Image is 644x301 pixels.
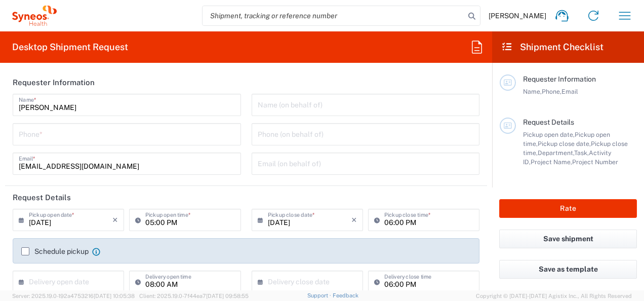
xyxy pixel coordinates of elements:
[476,291,632,300] span: Copyright © [DATE]-[DATE] Agistix Inc., All Rights Reserved
[523,118,574,126] span: Request Details
[12,293,135,299] span: Server: 2025.19.0-192a4753216
[523,131,575,138] span: Pickup open date,
[499,260,637,279] button: Save as template
[203,6,465,25] input: Shipment, tracking or reference number
[542,88,561,95] span: Phone,
[572,158,618,166] span: Project Number
[13,78,95,88] h2: Requester Information
[561,88,578,95] span: Email
[12,41,128,53] h2: Desktop Shipment Request
[523,88,542,95] span: Name,
[21,247,89,255] label: Schedule pickup
[523,75,596,83] span: Requester Information
[499,230,637,248] button: Save shipment
[499,199,637,218] button: Rate
[307,292,333,298] a: Support
[538,140,591,147] span: Pickup close date,
[139,293,249,299] span: Client: 2025.19.0-7f44ea7
[13,193,71,203] h2: Request Details
[206,293,249,299] span: [DATE] 09:58:55
[538,149,574,157] span: Department,
[351,212,357,228] i: ×
[501,41,603,53] h2: Shipment Checklist
[94,293,135,299] span: [DATE] 10:05:38
[112,212,118,228] i: ×
[531,158,572,166] span: Project Name,
[333,292,358,298] a: Feedback
[489,11,546,20] span: [PERSON_NAME]
[574,149,589,157] span: Task,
